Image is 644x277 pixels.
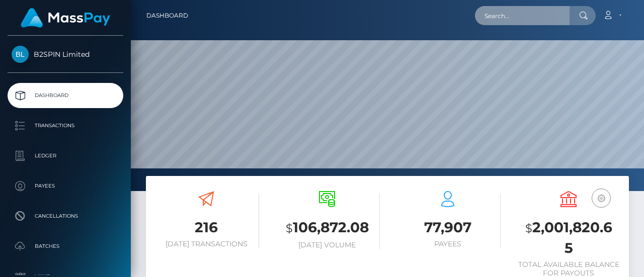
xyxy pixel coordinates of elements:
a: Cancellations [8,204,123,229]
p: Cancellations [12,209,119,224]
input: Search... [475,6,570,25]
h3: 106,872.08 [274,218,380,238]
small: $ [286,221,293,235]
img: MassPay Logo [21,8,110,28]
h3: 77,907 [395,218,501,237]
p: Transactions [12,118,119,133]
h6: [DATE] Transactions [153,240,259,248]
h6: [DATE] Volume [274,241,380,249]
a: Batches [8,234,123,259]
h3: 2,001,820.65 [516,218,621,258]
p: Payees [12,178,119,194]
small: $ [525,221,532,235]
span: B2SPIN Limited [8,50,123,59]
h6: Payees [395,240,501,248]
p: Dashboard [12,88,119,103]
a: Ledger [8,143,123,168]
a: Transactions [8,113,123,138]
h3: 216 [153,218,259,237]
p: Batches [12,239,119,254]
a: Dashboard [146,5,188,26]
a: Dashboard [8,83,123,108]
a: Payees [8,173,123,199]
p: Ledger [12,148,119,163]
img: B2SPIN Limited [12,46,29,63]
